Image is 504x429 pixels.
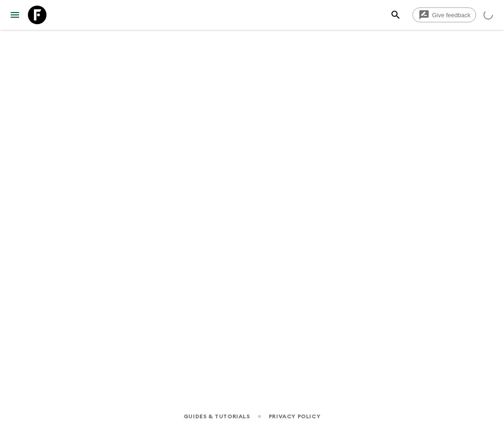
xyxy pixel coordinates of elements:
a: Privacy Policy [269,411,320,422]
a: Guides & Tutorials [184,411,250,422]
button: menu [6,6,24,24]
span: Give feedback [427,12,476,19]
a: Give feedback [412,7,476,22]
button: search adventures [386,6,405,24]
